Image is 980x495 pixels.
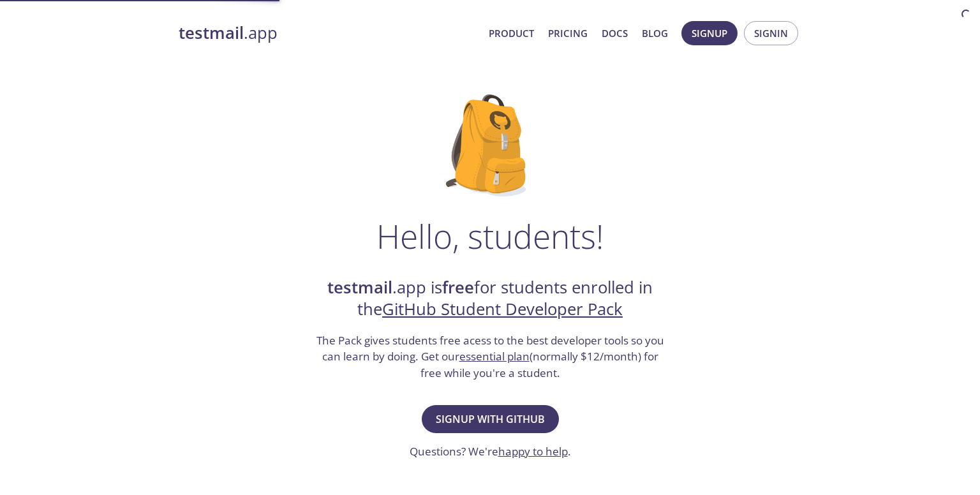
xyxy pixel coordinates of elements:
[681,21,738,45] button: Signup
[442,276,474,299] strong: free
[410,443,571,460] h3: Questions? We're .
[315,277,665,321] h2: .app is for students enrolled in the
[327,276,392,299] strong: testmail
[459,349,530,364] a: essential plan
[744,21,798,45] button: Signin
[179,22,479,44] a: testmail.app
[489,25,534,41] a: Product
[602,25,628,41] a: Docs
[498,444,568,459] a: happy to help
[422,405,559,433] button: Signup with GitHub
[179,22,244,44] strong: testmail
[692,25,727,41] span: Signup
[446,94,535,196] img: github-student-backpack.png
[382,298,623,320] a: GitHub Student Developer Pack
[436,410,545,428] span: Signup with GitHub
[548,25,588,41] a: Pricing
[376,217,604,255] h1: Hello, students!
[642,25,668,41] a: Blog
[754,25,788,41] span: Signin
[315,332,665,381] h3: The Pack gives students free acess to the best developer tools so you can learn by doing. Get our...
